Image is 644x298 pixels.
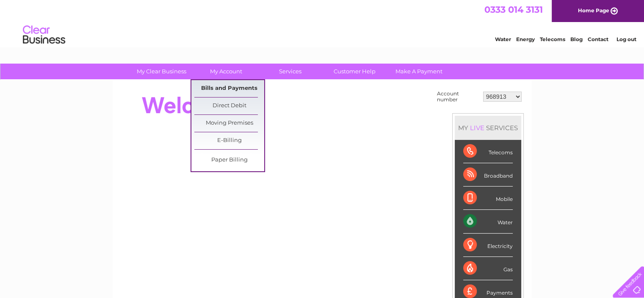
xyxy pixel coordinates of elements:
div: Water [463,210,513,233]
img: logo.png [22,22,66,48]
div: LIVE [468,124,486,132]
a: Bills and Payments [194,80,264,97]
a: E-Billing [194,132,264,149]
a: Blog [570,36,583,42]
a: 0333 014 3131 [484,4,543,15]
div: Gas [463,257,513,280]
a: Direct Debit [194,97,264,114]
a: Customer Help [320,64,390,79]
div: MY SERVICES [455,116,521,140]
a: Telecoms [540,36,565,42]
a: Make A Payment [384,64,454,79]
a: Contact [588,36,608,42]
a: Energy [516,36,535,42]
a: Paper Billing [194,152,264,169]
a: Log out [616,36,636,42]
div: Broadband [463,163,513,187]
div: Mobile [463,187,513,210]
a: Moving Premises [194,115,264,132]
div: Telecoms [463,140,513,163]
td: Account number [435,89,481,105]
a: My Account [191,64,261,79]
a: Services [255,64,325,79]
div: Clear Business is a trading name of Verastar Limited (registered in [GEOGRAPHIC_DATA] No. 3667643... [122,5,522,41]
div: Electricity [463,234,513,257]
a: My Clear Business [127,64,196,79]
a: Water [495,36,511,42]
